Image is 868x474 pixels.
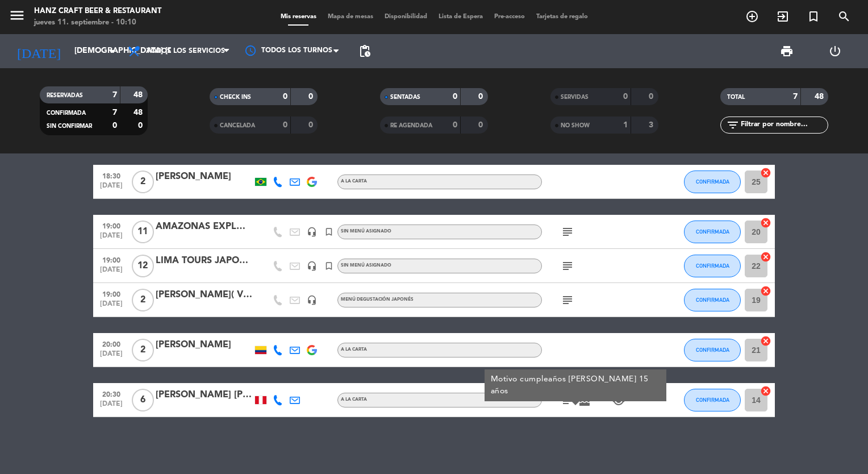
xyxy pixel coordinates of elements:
[760,335,771,347] i: cancel
[324,227,334,237] i: turned_in_not
[793,93,798,101] strong: 7
[97,300,126,313] span: [DATE]
[112,122,117,130] strong: 0
[97,232,126,245] span: [DATE]
[837,10,851,23] i: search
[133,91,145,99] strong: 48
[696,178,729,185] span: CONFIRMADA
[684,339,741,361] button: CONFIRMADA
[561,94,589,100] span: SERVIDAS
[156,219,252,234] div: AMAZONAS EXPLORE
[220,94,251,100] span: CHECK INS
[307,345,317,355] img: google-logo.png
[726,118,740,132] i: filter_list
[696,297,729,303] span: CONFIRMADA
[324,261,334,271] i: turned_in_not
[97,400,126,413] span: [DATE]
[341,397,367,402] span: A la carta
[390,94,420,100] span: SENTADAS
[156,338,252,352] div: [PERSON_NAME]
[275,14,322,20] span: Mis reservas
[283,121,287,129] strong: 0
[623,121,628,129] strong: 1
[47,123,92,129] span: SIN CONFIRMAR
[132,171,154,193] span: 2
[696,228,729,235] span: CONFIRMADA
[760,285,771,297] i: cancel
[478,121,485,129] strong: 0
[97,350,126,363] span: [DATE]
[745,10,759,23] i: add_circle_outline
[341,297,414,302] span: Menú degustación japonés
[97,253,126,266] span: 19:00
[132,389,154,411] span: 6
[760,251,771,263] i: cancel
[649,121,656,129] strong: 3
[9,39,69,64] i: [DATE]
[811,34,859,68] div: LOG OUT
[561,293,574,307] i: subject
[561,259,574,273] i: subject
[478,93,485,101] strong: 0
[133,109,145,117] strong: 48
[623,93,628,101] strong: 0
[684,255,741,277] button: CONFIRMADA
[156,253,252,268] div: LIMA TOURS JAPONESES
[760,167,771,178] i: cancel
[453,93,457,101] strong: 0
[34,6,161,17] div: Hanz Craft Beer & Restaurant
[220,123,255,128] span: CANCELADA
[649,93,656,101] strong: 0
[453,121,457,129] strong: 0
[341,263,391,268] span: Sin menú asignado
[307,177,317,187] img: google-logo.png
[138,122,145,130] strong: 0
[97,387,126,400] span: 20:30
[112,91,117,99] strong: 7
[47,110,86,116] span: CONFIRMADA
[828,44,842,58] i: power_settings_new
[97,266,126,279] span: [DATE]
[727,94,745,100] span: TOTAL
[433,14,489,20] span: Lista de Espera
[47,93,83,98] span: RESERVADAS
[97,287,126,300] span: 19:00
[9,7,26,24] i: menu
[156,169,252,184] div: [PERSON_NAME]
[308,121,315,129] strong: 0
[696,263,729,269] span: CONFIRMADA
[132,339,154,361] span: 2
[358,44,372,58] span: pending_actions
[147,47,225,55] span: Todos los servicios
[379,14,433,20] span: Disponibilidad
[112,109,117,117] strong: 7
[740,119,828,131] input: Filtrar por nombre...
[156,388,252,402] div: [PERSON_NAME] [PERSON_NAME]
[307,261,317,271] i: headset_mic
[132,289,154,311] span: 2
[308,93,315,101] strong: 0
[684,171,741,193] button: CONFIRMADA
[34,17,161,28] div: jueves 11. septiembre - 10:10
[696,397,729,403] span: CONFIRMADA
[341,179,367,184] span: A la carta
[760,385,771,397] i: cancel
[561,123,590,128] span: NO SHOW
[531,14,594,20] span: Tarjetas de regalo
[390,123,432,128] span: RE AGENDADA
[696,347,729,353] span: CONFIRMADA
[322,14,379,20] span: Mapa de mesas
[780,44,794,58] span: print
[283,93,287,101] strong: 0
[106,44,119,58] i: arrow_drop_down
[156,288,252,302] div: [PERSON_NAME]( Viracocha T)
[132,221,154,243] span: 11
[561,225,574,239] i: subject
[307,227,317,237] i: headset_mic
[489,14,531,20] span: Pre-acceso
[132,255,154,277] span: 12
[807,10,820,23] i: turned_in_not
[341,229,391,234] span: Sin menú asignado
[97,182,126,195] span: [DATE]
[97,219,126,232] span: 19:00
